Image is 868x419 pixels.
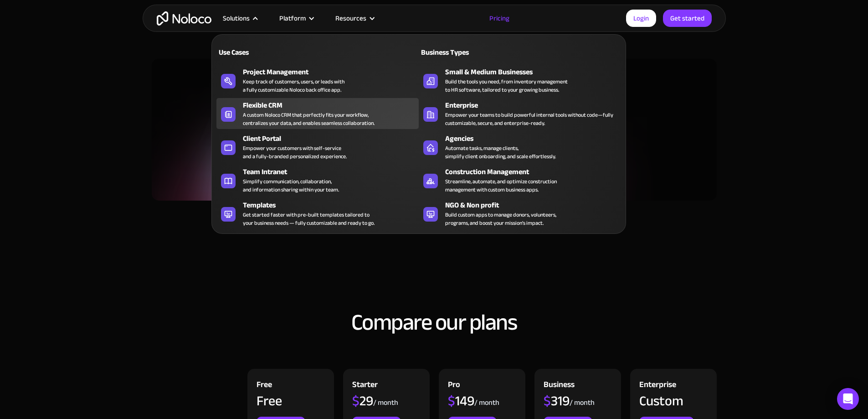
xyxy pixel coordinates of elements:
div: Team Intranet [243,166,423,177]
a: TemplatesGet started faster with pre-built templates tailored toyour business needs — fully custo... [216,198,419,229]
div: Enterprise [445,100,625,111]
div: Construction Management [445,166,625,177]
div: Build custom apps to manage donors, volunteers, programs, and boost your mission’s impact. [445,211,556,227]
a: Small & Medium BusinessesBuild the tools you need, from inventory managementto HR software, tailo... [419,65,621,96]
div: Platform [268,12,324,24]
span: $ [544,388,551,414]
div: Use Cases [216,47,314,58]
div: Scale your operations with secure custom tools that your team will love. Our custom plans are des... [152,109,717,142]
a: Project ManagementKeep track of customers, users, or leads witha fully customizable Noloco back o... [216,65,419,96]
div: Streamline, automate, and optimize construction management with custom business apps. [445,177,557,194]
h2: Noloco for Enterprise [152,71,717,96]
div: Project Management [243,67,423,78]
span: $ [352,388,360,414]
div: Build the tools you need, from inventory management to HR software, tailored to your growing busi... [445,78,568,94]
div: Automate tasks, manage clients, simplify client onboarding, and scale effortlessly. [445,144,556,160]
a: Client PortalEmpower your customers with self-serviceand a fully-branded personalized experience. [216,131,419,162]
div: Client Portal [243,133,423,144]
div: 319 [544,394,570,408]
div: / month [570,398,595,408]
a: Team IntranetSimplify communication, collaboration,and information sharing within your team. [216,165,419,196]
a: Flexible CRMA custom Noloco CRM that perfectly fits your workflow,centralizes your data, and enab... [216,98,419,129]
a: Construction ManagementStreamline, automate, and optimize constructionmanagement with custom busi... [419,165,621,196]
div: Starter [352,378,378,394]
a: NGO & Non profitBuild custom apps to manage donors, volunteers,programs, and boost your mission’s... [419,198,621,229]
div: Small & Medium Businesses [445,67,625,78]
div: Empower your customers with self-service and a fully-branded personalized experience. [243,144,347,160]
span: $ [448,388,455,414]
div: Simplify communication, collaboration, and information sharing within your team. [243,177,339,194]
div: Resources [335,12,366,24]
a: EnterpriseEmpower your teams to build powerful internal tools without code—fully customizable, se... [419,98,621,129]
div: / month [373,398,398,408]
a: Business Types [419,41,621,62]
div: Pro [448,378,460,394]
nav: Solutions [211,21,626,234]
div: Platform [279,12,306,24]
div: 149 [448,394,474,408]
a: AgenciesAutomate tasks, manage clients,simplify client onboarding, and scale effortlessly. [419,131,621,162]
div: Enterprise [639,378,676,394]
a: home [157,11,211,26]
a: Pricing [478,12,521,24]
div: Open Intercom Messenger [837,388,859,410]
div: Flexible CRM [243,100,423,111]
div: Solutions [223,12,250,24]
div: Get started faster with pre-built templates tailored to your business needs — fully customizable ... [243,211,375,227]
div: Solutions [211,12,268,24]
div: / month [474,398,499,408]
div: 29 [352,394,373,408]
div: A custom Noloco CRM that perfectly fits your workflow, centralizes your data, and enables seamles... [243,111,375,127]
div: NGO & Non profit [445,200,625,211]
div: Templates [243,200,423,211]
div: Agencies [445,133,625,144]
h2: Compare our plans [152,310,717,335]
a: Login [626,10,656,27]
div: Custom [639,394,683,408]
div: Business Types [419,47,516,58]
div: Resources [324,12,385,24]
div: Free [257,394,282,408]
div: Free [257,378,272,394]
a: Get started [663,10,712,27]
div: Business [544,378,575,394]
a: Use Cases [216,41,419,62]
div: Keep track of customers, users, or leads with a fully customizable Noloco back office app. [243,78,344,94]
div: Empower your teams to build powerful internal tools without code—fully customizable, secure, and ... [445,111,616,127]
